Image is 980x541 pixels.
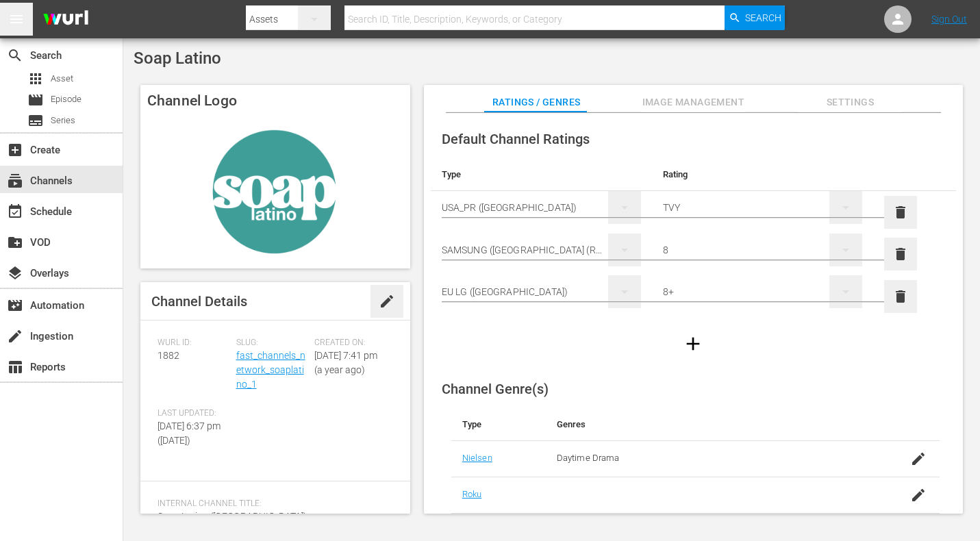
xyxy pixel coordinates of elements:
th: Type [431,158,652,191]
img: ans4CAIJ8jUAAAAAAAAAAAAAAAAAAAAAAAAgQb4GAAAAAAAAAAAAAAAAAAAAAAAAJMjXAAAAAAAAAAAAAAAAAAAAAAAAgAT5G... [33,3,99,36]
span: Channel Details [151,293,247,310]
button: delete [884,280,917,313]
span: Asset [51,72,73,86]
span: Last Updated: [158,408,229,419]
span: Default Channel Ratings [442,131,590,147]
div: 8 [663,231,862,269]
span: Automation [7,297,23,314]
span: Internal Channel Title: [158,499,386,509]
span: Overlays [7,265,23,281]
span: Ingestion [7,328,23,344]
h4: Channel Logo [140,85,410,116]
span: Slug: [236,338,308,349]
a: Roku [462,489,482,499]
span: Channel Genre(s) [442,381,549,397]
span: 1882 [158,350,179,361]
div: EU LG ([GEOGRAPHIC_DATA]) [442,273,641,311]
span: Series [27,112,44,129]
span: Soap Latino ([GEOGRAPHIC_DATA]) [158,511,307,522]
span: Image Management [642,94,744,111]
button: delete [884,196,917,229]
div: USA_PR ([GEOGRAPHIC_DATA]) [442,188,641,227]
a: Nielsen [462,453,492,463]
span: Reports [7,359,23,375]
span: Episode [51,92,81,106]
span: Channels [7,173,23,189]
span: delete [892,204,909,221]
div: 8+ [663,273,862,311]
th: Rating [652,158,873,191]
span: Created On: [314,338,386,349]
span: edit [379,293,395,310]
span: delete [892,246,909,262]
span: Wurl ID: [158,338,229,349]
div: TVY [663,188,862,227]
th: Type [451,408,546,441]
span: Search [745,5,781,30]
button: delete [884,238,917,270]
span: Episode [27,92,44,108]
a: Sign Out [931,14,967,25]
span: Schedule [7,203,23,220]
th: Genres [546,408,888,441]
button: edit [370,285,403,318]
span: Settings [799,94,901,111]
span: Asset [27,71,44,87]
span: delete [892,288,909,305]
div: SAMSUNG ([GEOGRAPHIC_DATA] (Republic of)) [442,231,641,269]
span: VOD [7,234,23,251]
span: Soap Latino [134,49,221,68]
span: Series [51,114,75,127]
button: Search [725,5,785,30]
span: [DATE] 6:37 pm ([DATE]) [158,420,221,446]
a: fast_channels_network_soaplatino_1 [236,350,305,390]
span: Ratings / Genres [485,94,588,111]
table: simple table [431,158,956,318]
span: [DATE] 7:41 pm (a year ago) [314,350,377,375]
img: Soap Latino [140,116,410,268]
span: Create [7,142,23,158]
span: menu [8,11,25,27]
span: Search [7,47,23,64]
